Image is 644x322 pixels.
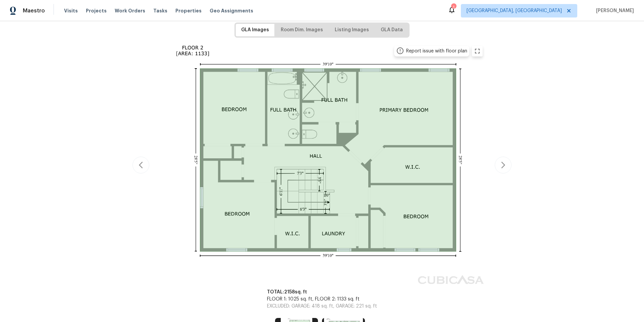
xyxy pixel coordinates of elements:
[23,7,45,14] span: Maestro
[472,46,483,56] button: zoom in
[381,26,403,34] span: GLA Data
[451,4,456,11] div: 1
[267,289,377,296] p: TOTAL: 2158 sq. ft
[406,48,467,54] div: Report issue with floor plan
[267,303,377,310] p: EXCLUDED: GARAGE: 418 sq. ft, GARAGE: 221 sq. ft
[375,24,408,36] button: GLA Data
[115,7,145,14] span: Work Orders
[157,42,487,287] img: floor plan rendering
[275,24,328,36] button: Room Dim. Images
[153,8,167,13] span: Tasks
[236,24,274,36] button: GLA Images
[64,7,78,14] span: Visits
[281,26,323,34] span: Room Dim. Images
[267,296,377,303] p: FLOOR 1: 1025 sq. ft, FLOOR 2: 1133 sq. ft
[86,7,107,14] span: Projects
[241,26,269,34] span: GLA Images
[210,7,253,14] span: Geo Assignments
[329,24,374,36] button: Listing Images
[175,7,202,14] span: Properties
[335,26,369,34] span: Listing Images
[467,7,562,14] span: [GEOGRAPHIC_DATA], [GEOGRAPHIC_DATA]
[593,7,634,14] span: [PERSON_NAME]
